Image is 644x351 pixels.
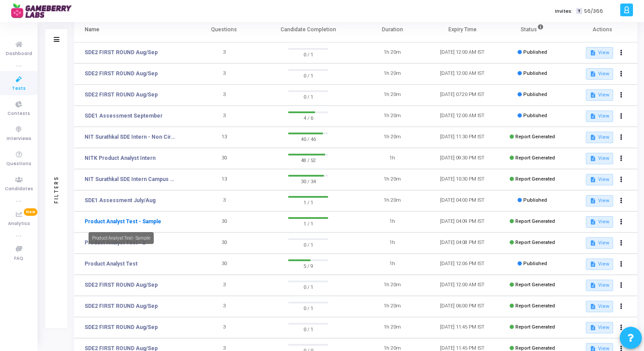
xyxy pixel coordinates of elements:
[6,160,31,168] span: Questions
[189,317,259,338] td: 3
[85,175,175,183] a: NIT Surathkal SDE Intern Campus Test
[189,233,259,254] td: 30
[357,275,427,296] td: 1h 20m
[357,127,427,148] td: 1h 20m
[427,85,497,106] td: [DATE] 07:20 PM IST
[288,261,328,270] span: 5 / 9
[85,260,137,268] a: Product Analyst Test
[85,91,158,99] a: SDE2 FIRST ROUND Aug/Sep
[427,190,497,211] td: [DATE] 04:00 PM IST
[590,177,596,183] mat-icon: description
[515,134,555,140] span: Report Generated
[85,112,163,120] a: SDE1 Assessment September
[523,197,547,203] span: Published
[427,127,497,148] td: [DATE] 11:30 PM IST
[427,211,497,233] td: [DATE] 04:09 PM IST
[590,198,596,204] mat-icon: description
[357,233,427,254] td: 1h
[288,240,328,249] span: 0 / 1
[427,275,497,296] td: [DATE] 12:00 AM IST
[590,240,596,246] mat-icon: description
[7,110,30,118] span: Contests
[288,155,328,164] span: 48 / 52
[12,85,26,92] span: Tests
[523,261,547,266] span: Published
[357,254,427,275] td: 1h
[515,240,555,245] span: Report Generated
[357,211,427,233] td: 1h
[515,303,555,309] span: Report Generated
[515,176,555,182] span: Report Generated
[586,216,613,228] button: View
[288,219,328,228] span: 1 / 1
[74,18,189,42] th: Name
[357,190,427,211] td: 1h 20m
[427,63,497,85] td: [DATE] 12:00 AM IST
[357,148,427,169] td: 1h
[288,71,328,80] span: 0 / 1
[590,282,596,288] mat-icon: description
[189,275,259,296] td: 3
[523,49,547,55] span: Published
[555,7,573,15] label: Invites:
[189,169,259,190] td: 13
[288,325,328,333] span: 0 / 1
[189,127,259,148] td: 13
[357,85,427,106] td: 1h 20m
[189,63,259,85] td: 3
[586,47,613,59] button: View
[288,134,328,143] span: 40 / 46
[189,85,259,106] td: 3
[586,195,613,207] button: View
[357,63,427,85] td: 1h 20m
[523,92,547,97] span: Published
[6,50,32,58] span: Dashboard
[427,317,497,338] td: [DATE] 11:45 PM IST
[189,18,259,42] th: Questions
[586,174,613,185] button: View
[85,154,155,162] a: NITK Product Analyst Intern
[189,211,259,233] td: 30
[52,141,60,238] div: Filters
[288,113,328,122] span: 4 / 6
[85,218,161,225] a: Product Analyst Test - Sample
[357,18,427,42] th: Duration
[427,296,497,317] td: [DATE] 06:00 PM IST
[427,169,497,190] td: [DATE] 10:30 PM IST
[515,282,555,288] span: Report Generated
[590,134,596,140] mat-icon: description
[523,70,547,76] span: Published
[288,50,328,59] span: 0 / 1
[11,2,77,20] img: logo
[189,106,259,127] td: 3
[590,325,596,331] mat-icon: description
[586,322,613,333] button: View
[590,155,596,162] mat-icon: description
[590,261,596,267] mat-icon: description
[288,177,328,185] span: 30 / 34
[515,345,555,351] span: Report Generated
[89,232,154,244] div: Product Analyst Test - Sample
[427,106,497,127] td: [DATE] 12:00 AM IST
[288,282,328,291] span: 0 / 1
[85,196,155,204] a: SDE1 Assessment July/Aug
[576,8,582,15] span: T
[427,233,497,254] td: [DATE] 04:08 PM IST
[586,111,613,122] button: View
[189,42,259,63] td: 3
[497,18,567,42] th: Status
[357,317,427,338] td: 1h 20m
[515,324,555,330] span: Report Generated
[586,280,613,291] button: View
[189,190,259,211] td: 3
[5,185,33,193] span: Candidates
[189,148,259,169] td: 30
[288,303,328,312] span: 0 / 1
[586,237,613,249] button: View
[357,106,427,127] td: 1h 20m
[590,113,596,119] mat-icon: description
[590,71,596,77] mat-icon: description
[85,323,158,331] a: SDE2 FIRST ROUND Aug/Sep
[7,135,31,143] span: Interviews
[288,198,328,207] span: 1 / 1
